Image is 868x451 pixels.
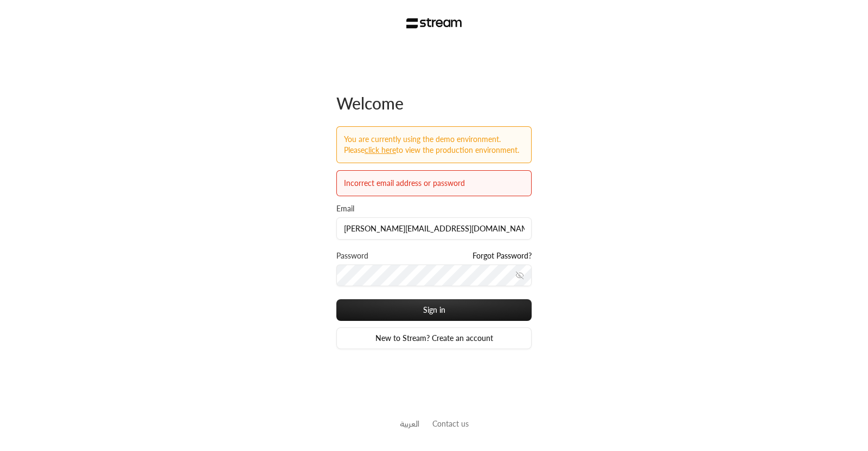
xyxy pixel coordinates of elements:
[336,327,532,349] a: New to Stream? Create an account
[511,267,528,284] button: toggle password visibility
[473,250,532,261] a: Forgot Password?
[344,134,524,156] div: You are currently using the demo environment. Please to view the production environment.
[400,414,419,434] a: العربية
[336,203,354,214] label: Email
[365,145,396,154] a: Click here
[432,418,469,429] button: Contact us
[336,250,368,261] label: Password
[406,18,462,29] img: Stream Logo
[336,93,404,113] span: Welcome
[336,299,532,321] button: Sign in
[432,419,469,428] a: Contact us
[344,178,524,189] div: Incorrect email address or password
